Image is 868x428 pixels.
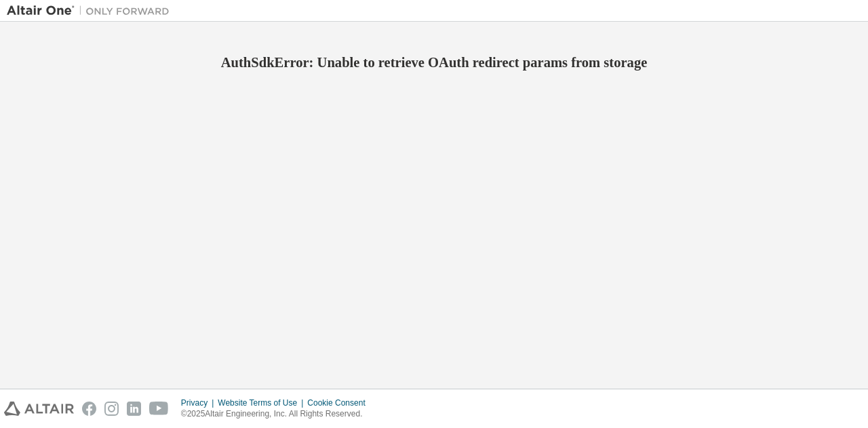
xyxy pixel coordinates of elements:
[7,4,176,18] img: Altair One
[104,402,119,416] img: instagram.svg
[127,402,141,416] img: linkedin.svg
[307,397,373,408] div: Cookie Consent
[4,402,74,416] img: altair_logo.svg
[82,402,96,416] img: facebook.svg
[181,397,218,408] div: Privacy
[218,397,307,408] div: Website Terms of Use
[7,54,861,71] h2: AuthSdkError: Unable to retrieve OAuth redirect params from storage
[149,402,169,416] img: youtube.svg
[181,408,374,420] p: © 2025 Altair Engineering, Inc. All Rights Reserved.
